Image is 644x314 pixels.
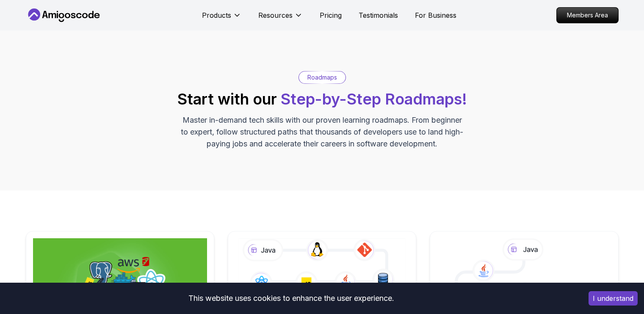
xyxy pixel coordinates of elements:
a: Pricing [320,10,342,20]
p: Products [202,10,231,20]
span: Step-by-Step Roadmaps! [281,90,467,108]
button: Resources [258,10,303,27]
h2: Start with our [177,91,467,107]
p: Roadmaps [307,73,337,82]
p: Resources [258,10,293,20]
p: Members Area [557,8,618,23]
a: Testimonials [359,10,398,20]
a: For Business [415,10,456,20]
iframe: chat widget [591,261,644,301]
div: This website uses cookies to enhance the user experience. [6,289,576,308]
p: Master in-demand tech skills with our proven learning roadmaps. From beginner to expert, follow s... [180,114,464,150]
button: Accept cookies [589,291,638,306]
button: Products [202,10,241,27]
a: Members Area [556,7,619,23]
